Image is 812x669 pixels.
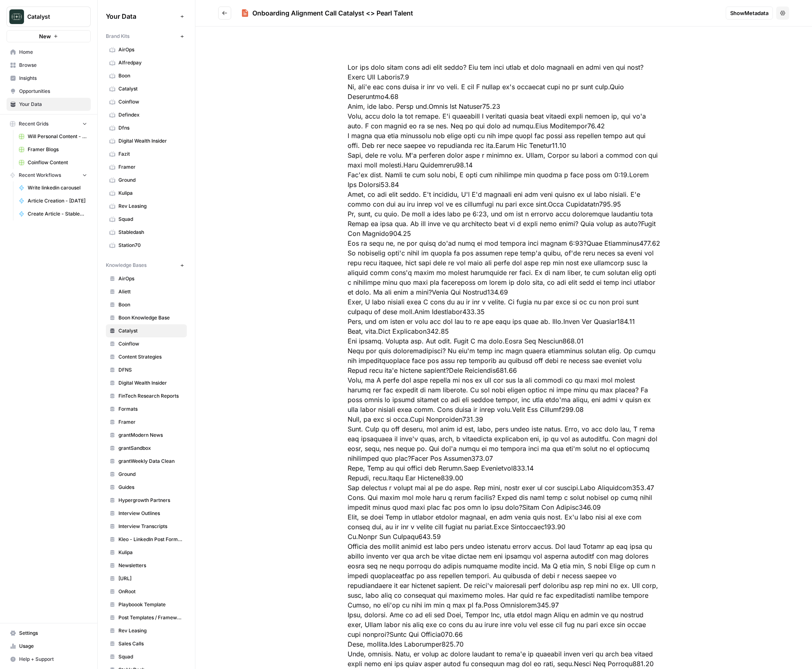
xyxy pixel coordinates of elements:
[28,159,87,166] span: Coinflow Content
[106,376,187,390] a: Digital Wealth Insider
[106,390,187,403] a: FinTech Research Reports
[19,88,87,95] span: Opportunities
[28,184,87,191] span: Write linkedin carousel
[15,207,91,220] a: Create Article - StableDash
[118,301,183,308] span: Boon
[19,62,87,69] span: Browse
[19,629,87,637] span: Settings
[726,7,773,20] button: ShowMetadata
[106,82,187,95] a: Catalyst
[106,298,187,311] a: Boon
[118,601,183,608] span: Playboook Template
[118,176,183,184] span: Ground
[118,653,183,660] span: Squad
[118,150,183,158] span: Fazit
[730,9,768,17] span: Show Metadata
[19,643,87,650] span: Usage
[15,181,91,194] a: Write linkedin carousel
[19,120,48,128] span: Recent Grids
[106,285,187,298] a: Aliett
[106,272,187,285] a: AirOps
[28,197,87,205] span: Article Creation - [DATE]
[106,611,187,624] a: Post Templates / Framework
[106,324,187,337] a: Catalyst
[252,8,413,18] div: Onboarding Alignment Call Catalyst <> Pearl Talent
[118,124,183,132] span: Dfns
[106,174,187,187] a: Ground
[106,429,187,442] a: grantModern News
[106,43,187,56] a: AirOps
[118,340,183,348] span: Coinflow
[7,30,91,42] button: New
[106,56,187,69] a: Alfredpay
[118,392,183,400] span: FinTech Research Reports
[118,59,183,66] span: Alfredpay
[9,9,24,24] img: Catalyst Logo
[118,111,183,119] span: Defindex
[106,121,187,134] a: Dfns
[118,458,183,465] span: grantWeekly Data Clean
[106,546,187,559] a: Kulipa
[118,640,183,647] span: Sales Calls
[106,200,187,213] a: Rev Leasing
[106,624,187,637] a: Rev Leasing
[106,239,187,252] a: Station70
[7,118,91,130] button: Recent Grids
[118,275,183,282] span: AirOps
[7,640,91,653] a: Usage
[106,337,187,350] a: Coinflow
[118,405,183,413] span: Formats
[118,562,183,569] span: Newsletters
[118,85,183,92] span: Catalyst
[118,163,183,171] span: Framer
[118,137,183,145] span: Digital Wealth Insider
[118,229,183,236] span: Stabledash
[118,575,183,582] span: [URL]
[106,69,187,82] a: Boon
[15,130,91,143] a: Will Personal Content - [DATE]
[118,588,183,595] span: OnRoot
[19,172,61,179] span: Recent Workflows
[118,614,183,621] span: Post Templates / Framework
[118,216,183,223] span: Squad
[7,72,91,85] a: Insights
[15,194,91,207] a: Article Creation - [DATE]
[118,46,183,53] span: AirOps
[118,536,183,543] span: Kleo - LinkedIn Post Formats
[19,101,87,108] span: Your Data
[118,189,183,197] span: Kulipa
[7,46,91,59] a: Home
[106,559,187,572] a: Newsletters
[106,637,187,650] a: Sales Calls
[118,288,183,295] span: Aliett
[106,403,187,416] a: Formats
[118,549,183,556] span: Kulipa
[106,585,187,598] a: OnRoot
[7,653,91,666] button: Help + Support
[106,468,187,481] a: Ground
[118,627,183,634] span: Rev Leasing
[106,134,187,147] a: Digital Wealth Insider
[118,471,183,478] span: Ground
[7,169,91,181] button: Recent Workflows
[15,143,91,156] a: Framer Blogs
[7,7,91,27] button: Workspace: Catalyst
[106,442,187,455] a: grantSandbox
[106,108,187,121] a: Defindex
[28,133,87,140] span: Will Personal Content - [DATE]
[118,72,183,79] span: Boon
[7,627,91,640] a: Settings
[15,156,91,169] a: Coinflow Content
[118,202,183,210] span: Rev Leasing
[106,161,187,174] a: Framer
[106,363,187,376] a: DFNS
[106,350,187,363] a: Content Strategies
[19,48,87,56] span: Home
[106,481,187,494] a: Guides
[106,520,187,533] a: Interview Transcripts
[118,379,183,387] span: Digital Wealth Insider
[118,327,183,334] span: Catalyst
[106,650,187,663] a: Squad
[106,455,187,468] a: grantWeekly Data Clean
[106,147,187,161] a: Fazit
